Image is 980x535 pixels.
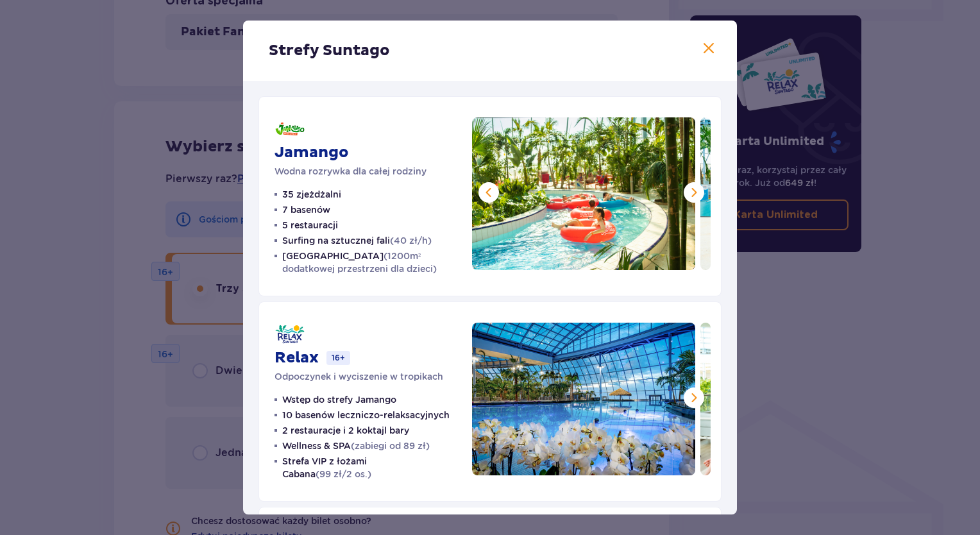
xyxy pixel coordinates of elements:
p: Strefa VIP z łożami Cabana [282,455,457,480]
p: Wstęp do strefy Jamango [282,393,396,406]
p: 5 restauracji [282,219,338,232]
p: 16+ [326,351,350,365]
p: 7 basenów [282,203,330,216]
p: 10 basenów leczniczo-relaksacyjnych [282,409,450,421]
p: Strefy Suntago [269,41,390,60]
p: Jamango [275,143,349,162]
p: Surfing na sztucznej fali [282,234,432,247]
img: Jamango logo [275,117,305,140]
span: (99 zł/2 os.) [316,469,371,479]
p: Wellness & SPA [282,439,430,452]
p: Relax [275,348,319,368]
span: (40 zł/h) [390,235,432,246]
img: Jamango [472,117,695,270]
img: Relax logo [275,323,305,346]
p: 2 restauracje i 2 koktajl bary [282,424,409,437]
p: 35 zjeżdżalni [282,188,341,201]
p: Wodna rozrywka dla całej rodziny [275,165,427,178]
span: (zabiegi od 89 zł) [351,441,430,451]
p: [GEOGRAPHIC_DATA] [282,250,457,275]
p: Odpoczynek i wyciszenie w tropikach [275,370,443,383]
img: Relax [472,323,695,475]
